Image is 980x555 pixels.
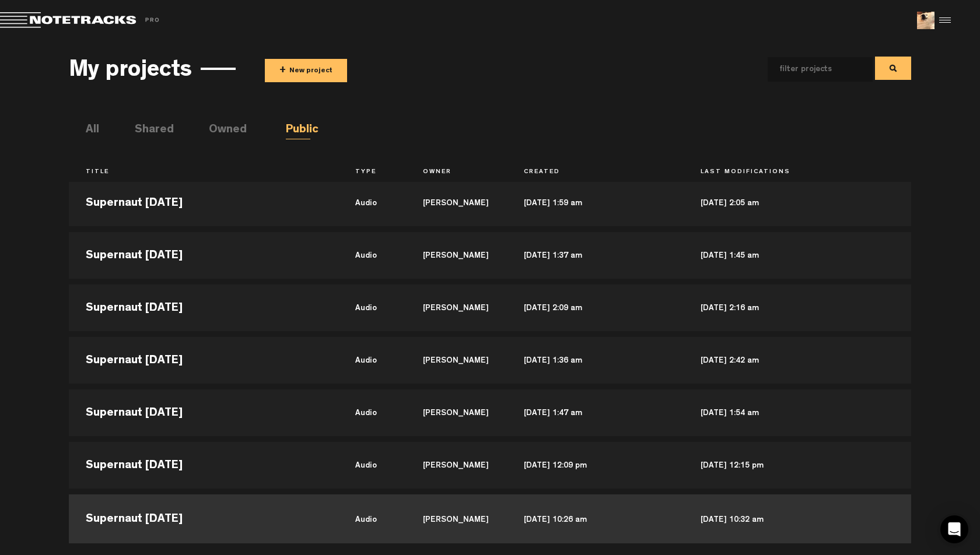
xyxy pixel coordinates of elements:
td: [PERSON_NAME] [406,334,507,387]
th: Title [69,163,338,182]
td: [DATE] 1:54 am [684,387,860,439]
td: [DATE] 2:09 am [507,282,684,334]
td: Supernaut [DATE] [69,177,338,229]
img: ACg8ocL5gwKw5pd07maQ2lhPOff6WT8m3IvDddvTE_9JOcBkgrnxFAKk=s96-c [917,12,935,29]
td: audio [338,282,406,334]
td: Supernaut [DATE] [69,491,338,544]
td: [DATE] 12:15 pm [684,439,860,491]
td: [PERSON_NAME] [406,282,507,334]
td: [DATE] 2:42 am [684,334,860,387]
td: [DATE] 1:47 am [507,387,684,439]
li: Public [286,122,310,139]
li: All [86,122,110,139]
td: [PERSON_NAME] [406,177,507,229]
td: audio [338,229,406,282]
td: [DATE] 10:26 am [507,491,684,544]
th: Last Modifications [684,163,860,182]
td: [PERSON_NAME] [406,229,507,282]
td: [DATE] 1:59 am [507,177,684,229]
button: +New project [265,59,347,82]
td: [PERSON_NAME] [406,387,507,439]
td: Supernaut [DATE] [69,334,338,387]
li: Shared [135,122,159,139]
td: audio [338,177,406,229]
td: [PERSON_NAME] [406,491,507,544]
input: filter projects [768,57,854,82]
span: + [279,64,286,78]
div: Open Intercom Messenger [940,515,968,543]
th: Owner [406,163,507,182]
td: [DATE] 10:32 am [684,491,860,544]
td: [DATE] 12:09 pm [507,439,684,491]
li: Owned [209,122,233,139]
td: audio [338,491,406,544]
th: Created [507,163,684,182]
th: Type [338,163,406,182]
h3: My projects [69,59,192,85]
td: [DATE] 2:05 am [684,177,860,229]
td: [DATE] 2:16 am [684,282,860,334]
td: Supernaut [DATE] [69,439,338,491]
td: [DATE] 1:36 am [507,334,684,387]
td: audio [338,387,406,439]
td: [PERSON_NAME] [406,439,507,491]
td: Supernaut [DATE] [69,387,338,439]
td: Supernaut [DATE] [69,229,338,282]
td: audio [338,334,406,387]
td: [DATE] 1:45 am [684,229,860,282]
td: audio [338,439,406,491]
td: [DATE] 1:37 am [507,229,684,282]
td: Supernaut [DATE] [69,282,338,334]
